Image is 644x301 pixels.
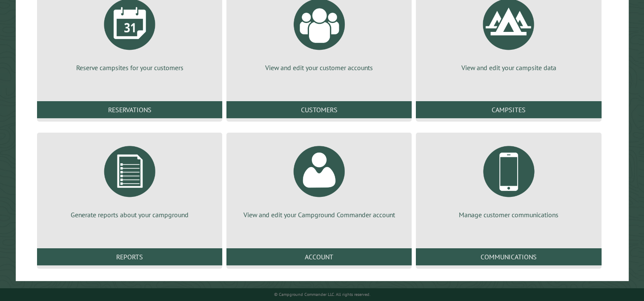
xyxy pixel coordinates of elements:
[47,210,212,219] p: Generate reports about your campground
[47,63,212,72] p: Reserve campsites for your customers
[416,248,601,265] a: Communications
[37,248,222,265] a: Reports
[274,292,370,297] small: © Campground Commander LLC. All rights reserved.
[416,101,601,118] a: Campsites
[237,139,401,219] a: View and edit your Campground Commander account
[237,210,401,219] p: View and edit your Campground Commander account
[426,210,591,219] p: Manage customer communications
[226,248,412,265] a: Account
[237,63,401,72] p: View and edit your customer accounts
[426,63,591,72] p: View and edit your campsite data
[426,139,591,219] a: Manage customer communications
[37,101,222,118] a: Reservations
[47,139,212,219] a: Generate reports about your campground
[226,101,412,118] a: Customers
